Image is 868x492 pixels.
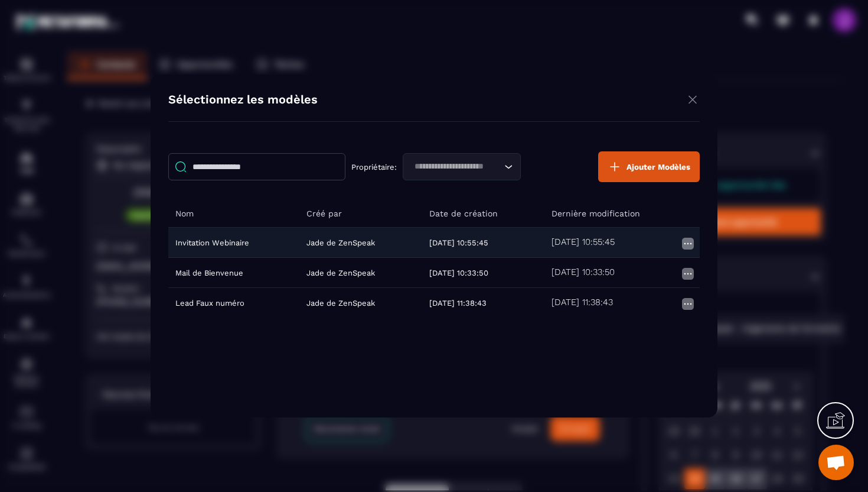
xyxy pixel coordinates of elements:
td: Lead Faux numéro [168,288,299,318]
td: Invitation Webinaire [168,228,299,258]
h5: [DATE] 10:33:50 [552,267,615,279]
img: plus [608,160,622,174]
img: more icon [681,297,695,311]
th: Date de création [422,200,545,228]
h5: [DATE] 11:38:43 [552,297,613,309]
td: [DATE] 10:33:50 [422,258,545,288]
th: Nom [168,200,299,228]
td: [DATE] 11:38:43 [422,288,545,318]
p: Propriétaire: [351,163,397,171]
th: Créé par [299,200,422,228]
td: Jade de ZenSpeak [299,228,422,258]
td: Mail de Bienvenue [168,258,299,288]
h5: [DATE] 10:55:45 [552,237,615,248]
td: [DATE] 10:55:45 [422,228,545,258]
input: Search for option [410,160,501,173]
img: more icon [681,267,695,281]
h4: Sélectionnez les modèles [168,92,318,109]
td: Jade de ZenSpeak [299,258,422,288]
button: Ajouter Modèles [598,151,700,182]
td: Jade de ZenSpeak [299,288,422,318]
span: Ajouter Modèles [626,163,690,171]
img: more icon [681,237,695,251]
div: Ouvrir le chat [818,445,854,480]
th: Dernière modification [544,200,700,228]
div: Search for option [403,153,521,180]
img: close [686,92,700,107]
